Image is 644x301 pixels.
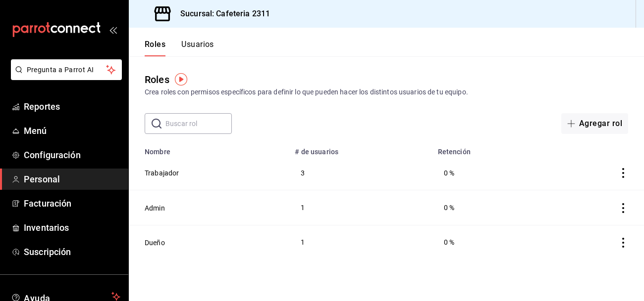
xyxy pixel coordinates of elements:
button: Dueño [145,238,165,248]
td: 1 [289,225,431,259]
td: 0 % [432,190,547,225]
td: 3 [289,156,431,190]
span: Inventarios [24,221,120,234]
th: Nombre [129,142,289,156]
td: 0 % [432,156,547,190]
div: Crea roles con permisos específicos para definir lo que pueden hacer los distintos usuarios de tu... [145,87,628,97]
button: Pregunta a Parrot AI [11,59,122,80]
td: 1 [289,190,431,225]
button: Agregar rol [561,113,628,134]
span: Reportes [24,100,120,113]
button: actions [618,168,628,178]
span: Personal [24,172,120,186]
button: actions [618,203,628,213]
div: navigation tabs [145,40,214,56]
img: Tooltip marker [175,73,187,86]
button: Trabajador [145,168,179,178]
span: Menú [24,124,120,137]
span: Suscripción [24,245,120,258]
th: # de usuarios [289,142,431,156]
div: Roles [145,72,169,87]
button: open_drawer_menu [109,26,117,34]
button: actions [618,238,628,248]
td: 0 % [432,225,547,259]
span: Configuración [24,148,120,162]
span: Pregunta a Parrot AI [27,65,107,75]
button: Admin [145,203,165,213]
button: Roles [145,40,165,56]
button: Usuarios [181,40,214,56]
a: Pregunta a Parrot AI [7,72,122,82]
h3: Sucursal: Cafeteria 2311 [172,8,270,20]
th: Retención [432,142,547,156]
input: Buscar rol [165,114,232,133]
span: Facturación [24,197,120,210]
